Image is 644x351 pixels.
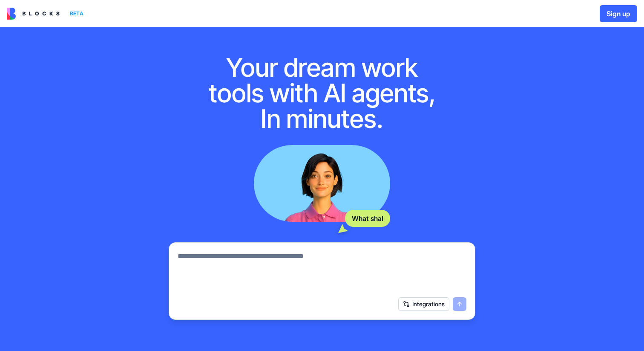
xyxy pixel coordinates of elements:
[398,297,449,311] button: Integrations
[199,55,445,131] h1: Your dream work tools with AI agents, In minutes.
[345,210,390,227] div: What shal
[66,8,87,20] div: BETA
[600,5,637,22] button: Sign up
[7,8,60,20] img: logo
[7,8,87,20] a: BETA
